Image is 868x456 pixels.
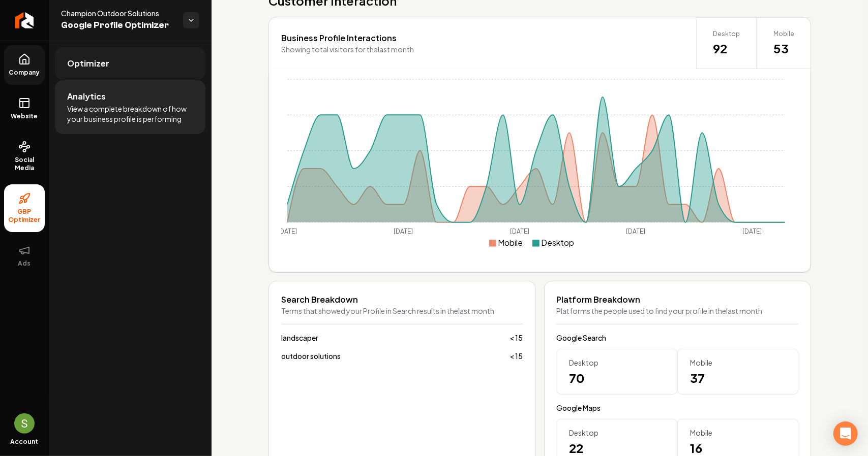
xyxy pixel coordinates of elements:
[570,440,665,456] span: 22
[510,333,523,343] span: < 15
[281,306,523,316] p: Terms that showed your Profile in Search results in the last month
[4,208,45,224] span: GBP Optimizer
[278,228,297,236] tspan: [DATE]
[281,294,358,305] span: Search Breakdown
[281,333,318,343] span: landscaper
[281,32,397,43] span: Business Profile Interactions
[498,237,523,248] span: Mobile
[55,47,205,80] a: Optimizer
[773,30,794,38] span: Mobile
[542,237,575,248] span: Desktop
[742,228,762,236] tspan: [DATE]
[557,403,799,413] span: Google Maps
[570,357,665,368] span: Desktop
[4,89,45,128] a: Website
[394,228,413,236] tspan: [DATE]
[833,421,858,446] div: Open Intercom Messenger
[713,30,740,38] span: Desktop
[67,90,106,103] span: Analytics
[4,156,45,172] span: Social Media
[61,8,175,18] span: Champion Outdoor Solutions
[4,236,45,276] button: Ads
[690,428,786,438] span: Mobile
[4,133,45,180] a: Social Media
[7,112,42,120] span: Website
[557,306,799,316] p: Platforms the people used to find your profile in the last month
[773,40,794,56] span: 53
[690,440,786,456] span: 16
[11,438,39,446] span: Account
[14,413,35,434] img: Sales Champion
[570,370,665,386] span: 70
[281,351,341,361] span: outdoor solutions
[626,228,645,236] tspan: [DATE]
[713,40,740,56] span: 92
[14,413,35,434] button: Open user button
[557,333,799,343] span: Google Search
[510,351,523,361] span: < 15
[15,12,34,28] img: Rebolt Logo
[510,228,529,236] tspan: [DATE]
[4,45,45,85] a: Company
[67,104,193,124] span: View a complete breakdown of how your business profile is performing
[61,18,175,32] span: Google Profile Optimizer
[14,259,35,268] span: Ads
[690,370,786,386] span: 37
[690,357,786,368] span: Mobile
[570,428,665,438] span: Desktop
[281,44,414,54] p: Showing total visitors for the last month
[5,69,44,77] span: Company
[557,294,641,305] span: Platform Breakdown
[67,57,109,70] span: Optimizer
